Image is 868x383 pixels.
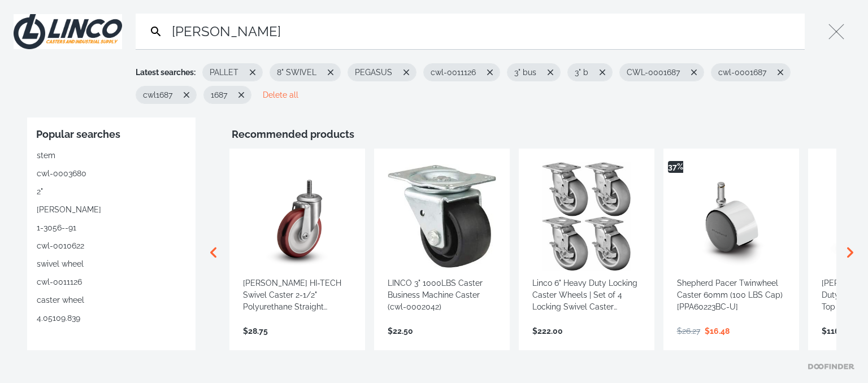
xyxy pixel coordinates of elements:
[36,255,186,273] button: Select suggestion: swivel wheel
[545,67,555,77] svg: Remove suggestion: 3" bus
[620,64,687,81] button: Select suggestion: CWL-0001687
[136,86,197,104] div: Suggestion: cwl1687
[543,64,560,81] button: Remove suggestion: 3" bus
[36,309,186,327] div: Suggestion: 4.05109.839
[36,219,186,237] button: Select suggestion: 1-3056--91
[775,67,785,77] svg: Remove suggestion: cwl-0001687
[248,67,258,77] svg: Remove suggestion: PALLET
[399,64,416,81] button: Remove suggestion: PEGASUS
[36,182,186,201] div: Suggestion: 2"
[36,146,186,164] button: Select suggestion: stem
[277,67,316,79] span: 8" SWIVEL
[234,86,251,103] button: Remove suggestion: 1687
[348,64,399,81] button: Select suggestion: PEGASUS
[14,14,122,49] img: Close
[808,364,854,369] a: Doofinder home page
[36,291,186,309] div: Suggestion: caster wheel
[170,14,800,49] input: Search…
[424,64,483,81] button: Select suggestion: cwl-0011126
[36,201,186,219] button: Select suggestion: shepard
[485,67,495,77] svg: Remove suggestion: cwl-0011126
[203,64,245,81] button: Select suggestion: PALLET
[204,86,234,103] button: Select suggestion: 1687
[36,201,186,219] div: Suggestion: shepard
[514,67,536,79] span: 3" bus
[37,294,84,306] span: caster wheel
[36,291,186,309] button: Select suggestion: caster wheel
[718,67,766,79] span: cwl-0001687
[202,241,225,264] svg: Scroll left
[36,182,186,201] button: Select suggestion: 2"
[37,276,82,288] span: cwl-0011126
[483,64,500,81] button: Remove suggestion: cwl-0011126
[179,86,196,103] button: Remove suggestion: cwl1687
[181,90,192,100] svg: Remove suggestion: cwl1687
[36,164,186,182] button: Select suggestion: cwl-0003680
[211,89,227,101] span: 1687
[37,240,84,252] span: cwl-0010622
[36,255,186,273] div: Suggestion: swivel wheel
[202,63,263,81] div: Suggestion: PALLET
[401,67,411,77] svg: Remove suggestion: PEGASUS
[597,67,607,77] svg: Remove suggestion: 3" b
[36,164,186,182] div: Suggestion: cwl-0003680
[36,273,186,291] div: Suggestion: cwl-0011126
[36,237,186,255] div: Suggestion: cwl-0010622
[37,186,43,198] span: 2"
[619,63,704,81] div: Suggestion: CWL-0001687
[839,241,861,264] svg: Scroll right
[36,146,186,164] div: Suggestion: stem
[36,309,186,327] button: Select suggestion: 4.05109.839
[203,86,251,104] div: Suggestion: 1687
[423,63,500,81] div: Suggestion: cwl-0011126
[36,237,186,255] button: Select suggestion: cwl-0010622
[568,64,595,81] button: Select suggestion: 3" b
[689,67,699,77] svg: Remove suggestion: CWL-0001687
[507,64,543,81] button: Select suggestion: 3" bus
[37,258,84,270] span: swivel wheel
[818,14,854,50] button: Close
[325,67,336,77] svg: Remove suggestion: 8" SWIVEL
[687,64,704,81] button: Remove suggestion: CWL-0001687
[270,63,341,81] div: Suggestion: 8" SWIVEL
[323,64,340,81] button: Remove suggestion: 8" SWIVEL
[37,168,86,180] span: cwl-0003680
[37,312,80,324] span: 4.05109.839
[567,63,613,81] div: Suggestion: 3" b
[36,219,186,237] div: Suggestion: 1-3056--91
[773,64,790,81] button: Remove suggestion: cwl-0001687
[37,222,76,234] span: 1-3056--91
[245,64,262,81] button: Remove suggestion: PALLET
[575,67,588,79] span: 3" b
[36,273,186,291] button: Select suggestion: cwl-0011126
[36,127,186,142] div: Popular searches
[236,90,246,100] svg: Remove suggestion: 1687
[149,25,163,38] svg: Search
[136,67,196,79] div: Latest searches:
[711,64,773,81] button: Select suggestion: cwl-0001687
[270,64,323,81] button: Select suggestion: 8" SWIVEL
[258,86,303,104] button: Delete all
[143,89,172,101] span: cwl1687
[37,204,101,216] span: [PERSON_NAME]
[507,63,561,81] div: Suggestion: 3" bus
[348,63,416,81] div: Suggestion: PEGASUS
[136,86,179,103] button: Select suggestion: cwl1687
[431,67,476,79] span: cwl-0011126
[37,150,55,162] span: stem
[627,67,680,79] span: CWL-0001687
[232,127,854,142] div: Recommended products
[711,63,791,81] div: Suggestion: cwl-0001687
[355,67,392,79] span: PEGASUS
[595,64,612,81] button: Remove suggestion: 3" b
[210,67,238,79] span: PALLET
